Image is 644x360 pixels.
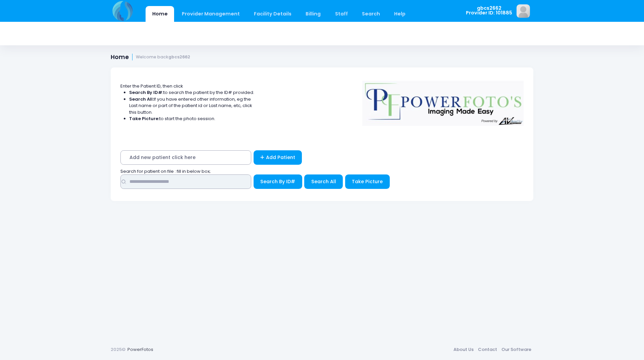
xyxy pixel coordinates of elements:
a: Staff [328,6,354,22]
span: Search for patient on file : fill in below box; [120,168,211,174]
a: Help [388,6,412,22]
span: Add new patient click here [120,150,251,165]
a: Search [355,6,386,22]
a: Our Software [499,344,533,356]
img: image [517,4,530,18]
small: Welcome back [136,55,190,60]
li: If you have entered other information, eg the Last name or part of the patient id or Last name, e... [129,96,255,116]
span: Take Picture [352,178,383,185]
a: Billing [299,6,327,22]
a: PowerFotos [127,346,153,353]
li: to search the patient by the ID# provided. [129,89,255,96]
a: Provider Management [175,6,246,22]
strong: gbcs2662 [168,54,190,60]
button: Search By ID# [254,174,302,189]
strong: Search All: [129,96,154,102]
img: Logo [359,76,527,126]
a: Add Patient [254,150,302,165]
span: Search By ID# [260,178,295,185]
button: Search All [304,174,343,189]
span: Search All [311,178,336,185]
button: Take Picture [345,174,390,189]
a: About Us [451,344,476,356]
span: Enter the Patient ID, then click [120,83,183,89]
h1: Home [111,54,190,61]
span: 2025© [111,346,125,353]
a: Home [146,6,174,22]
a: Contact [476,344,499,356]
li: to start the photo session. [129,115,255,122]
strong: Take Picture: [129,115,159,122]
span: gbcs2662 Provider ID: 101885 [466,6,512,15]
strong: Search By ID#: [129,89,163,96]
a: Facility Details [248,6,298,22]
